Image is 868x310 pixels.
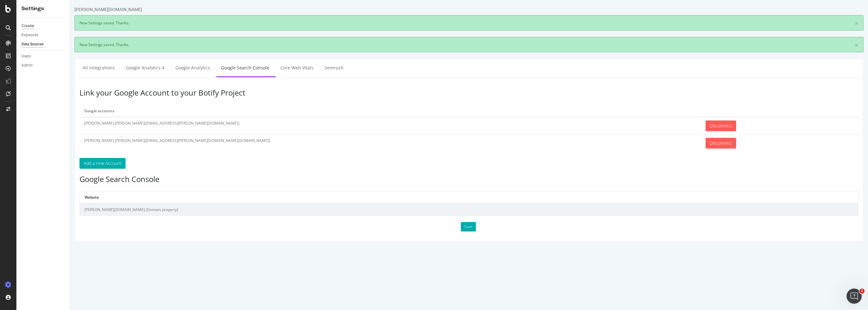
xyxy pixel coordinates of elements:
h3: Link your Google Account to your Botify Project [9,89,789,97]
a: × [785,42,789,49]
div: Users [21,53,31,60]
td: [PERSON_NAME].[PERSON_NAME][[EMAIL_ADDRESS][PERSON_NAME][DOMAIN_NAME][DOMAIN_NAME]] [9,134,631,152]
div: New Settings saved. Thanks. [4,37,794,52]
td: [PERSON_NAME][DOMAIN_NAME] (Domain property) [10,203,788,215]
div: Admin [21,62,33,69]
div: New Settings saved. Thanks. [4,15,794,31]
a: Core Web Vitals [206,59,248,76]
a: Keywords [21,32,65,38]
span: 1 [859,289,865,294]
a: Crawler [21,23,65,29]
div: Settings [21,5,65,12]
input: Disconnect [636,138,666,149]
iframe: Intercom live chat [847,289,862,304]
a: Users [21,53,65,60]
div: Crawler [21,23,34,29]
button: Add a new Account [9,158,56,169]
a: Semrush [250,59,278,76]
div: Data Sources [21,41,44,48]
div: [PERSON_NAME][DOMAIN_NAME] [4,6,72,13]
td: [PERSON_NAME].[PERSON_NAME][[EMAIL_ADDRESS][PERSON_NAME][DOMAIN_NAME]] [9,117,631,135]
button: Save [391,222,406,231]
a: Admin [21,62,65,69]
a: All integrations [8,59,50,76]
a: Google Search Console [146,59,204,76]
a: Google Analytics [101,59,145,76]
a: Google Analytics 4 [51,59,99,76]
a: × [785,20,789,27]
div: Keywords [21,32,38,38]
th: Google accounts [9,105,631,117]
a: Data Sources [21,41,65,48]
th: Website [10,191,788,203]
input: Disconnect [636,120,666,131]
h3: Google Search Console [9,175,789,183]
